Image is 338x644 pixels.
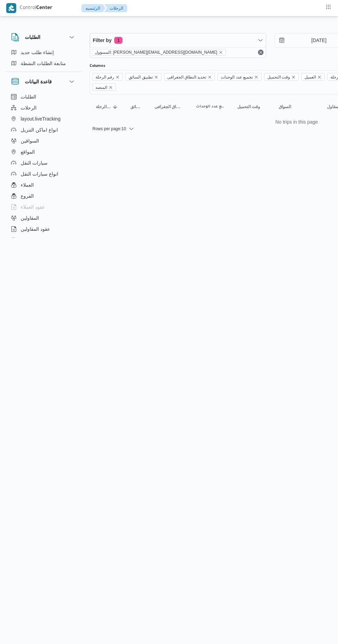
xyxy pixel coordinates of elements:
span: السواقين [21,137,39,145]
div: الطلبات [6,47,81,72]
span: السواق [279,104,291,110]
span: تطبيق السائق [130,104,142,110]
span: Filter by [93,36,111,44]
span: العملاء [21,181,34,189]
button: layout.liveTracking [8,113,79,124]
button: قاعدة البيانات [11,77,76,86]
span: تحديد النطاق الجغرافى [167,73,207,81]
span: المنصه [96,84,107,91]
button: المواقع [8,146,79,157]
span: المواقع [21,148,35,156]
button: Remove تجميع عدد الوحدات from selection in this group [254,75,258,79]
b: Center [36,6,52,11]
span: تطبيق السائق [129,73,152,81]
button: Remove تطبيق السائق from selection in this group [154,75,158,79]
span: الفروع [21,192,34,200]
img: X8yXhbKr1z7QwAAAABJRU5ErkJggg== [6,3,16,13]
span: تجميع عدد الوحدات [196,104,225,110]
span: متابعة الطلبات النشطة [21,59,66,67]
span: عقود المقاولين [21,225,50,233]
button: الرحلات [8,102,79,113]
span: عقود العملاء [21,203,45,211]
button: رقم الرحلةSorted in descending order [93,101,121,112]
span: تحديد النطاق الجغرافى [164,73,215,81]
button: remove selected entity [219,50,223,54]
span: المسؤول: mohamed.zaki@illa.com.eg [92,49,226,56]
span: رقم الرحلة [92,73,123,81]
button: Remove العميل from selection in this group [317,75,321,79]
button: الرحلات [104,4,127,12]
span: المسؤول: [PERSON_NAME][EMAIL_ADDRESS][DOMAIN_NAME] [95,49,217,55]
span: وقت التحميل [267,73,290,81]
span: رقم الرحلة; Sorted in descending order [96,104,111,110]
button: Filter by1 active filters [90,33,266,47]
span: الطلبات [21,93,36,101]
button: انواع سيارات النقل [8,168,79,179]
button: الرئيسيه [81,4,106,12]
button: الطلبات [11,33,76,41]
span: وقت التحميل [237,104,260,110]
button: اجهزة التليفون [8,235,79,246]
button: Remove تحديد النطاق الجغرافى from selection in this group [208,75,212,79]
button: تطبيق السائق [128,101,145,112]
button: عقود المقاولين [8,224,79,235]
span: العميل [305,73,316,81]
span: تحديد النطاق الجغرافى [155,104,183,110]
svg: Sorted in descending order [112,104,118,110]
label: Columns [90,63,105,69]
span: layout.liveTracking [21,115,60,123]
span: المقاولين [21,214,39,222]
span: إنشاء طلب جديد [21,48,54,56]
button: Rows per page:10 [90,125,137,133]
button: Remove [257,48,265,56]
button: سيارات النقل [8,157,79,168]
span: تطبيق السائق [126,73,161,81]
button: متابعة الطلبات النشطة [8,58,79,69]
button: العملاء [8,179,79,190]
span: تجميع عدد الوحدات [218,73,261,81]
button: Remove وقت التحميل from selection in this group [291,75,296,79]
button: تحديد النطاق الجغرافى [152,101,186,112]
button: إنشاء طلب جديد [8,47,79,58]
button: السواقين [8,135,79,146]
div: قاعدة البيانات [6,91,81,240]
span: انواع سيارات النقل [21,170,58,178]
span: اجهزة التليفون [21,236,49,244]
button: وقت التحميل [235,101,269,112]
button: السواق [276,101,317,112]
span: المنصه [92,83,116,91]
span: انواع اماكن التنزيل [21,126,58,134]
button: الطلبات [8,91,79,102]
button: Remove المنصه from selection in this group [109,85,113,90]
button: Remove رقم الرحلة from selection in this group [116,75,120,79]
h3: قاعدة البيانات [25,77,52,86]
span: 1 active filters [114,37,122,44]
span: سيارات النقل [21,159,48,167]
h3: الطلبات [25,33,40,41]
button: انواع اماكن التنزيل [8,124,79,135]
span: وقت التحميل [264,73,299,81]
span: تجميع عدد الوحدات [221,73,253,81]
span: الرحلات [21,104,37,112]
button: الفروع [8,190,79,201]
span: العميل [301,73,325,81]
span: Rows per page : 10 [92,125,126,133]
button: المقاولين [8,212,79,224]
button: عقود العملاء [8,201,79,212]
span: رقم الرحلة [96,73,114,81]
